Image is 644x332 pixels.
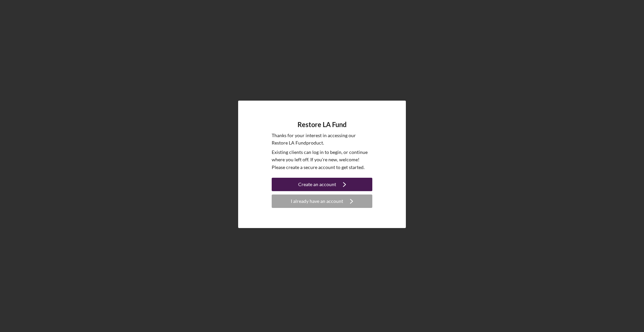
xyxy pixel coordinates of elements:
[298,121,346,128] h4: Restore LA Fund
[272,149,372,171] p: Existing clients can log in to begin, or continue where you left off. If you're new, welcome! Ple...
[272,132,372,147] p: Thanks for your interest in accessing our Restore LA Fund product.
[272,178,372,193] a: Create an account
[298,178,336,191] div: Create an account
[272,195,372,208] button: I already have an account
[291,195,343,208] div: I already have an account
[272,178,372,191] button: Create an account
